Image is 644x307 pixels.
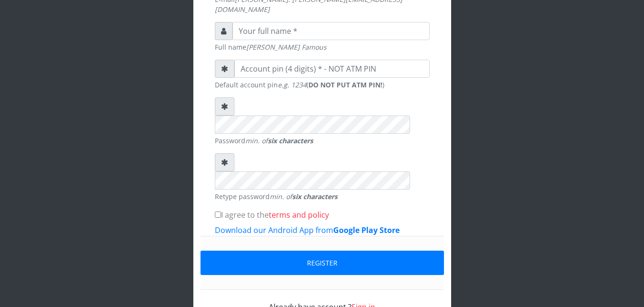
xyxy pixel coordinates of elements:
[270,192,338,201] em: min. of
[245,136,313,145] em: min. of
[215,42,430,52] small: Full name
[215,136,430,146] small: Password
[333,225,400,235] b: Google Play Store
[215,191,430,201] small: Retype password
[268,136,313,145] strong: six characters
[201,251,444,275] button: Register
[269,210,329,220] a: terms and policy
[278,80,306,89] em: e.g. 1234
[292,192,338,201] strong: six characters
[215,225,400,235] a: Download our Android App fromGoogle Play Store
[308,80,382,89] b: DO NOT PUT ATM PIN!
[232,22,430,40] input: Your full name *
[215,209,329,221] label: I agree to the
[215,212,221,218] input: I agree to theterms and policy
[234,60,430,78] input: Account pin (4 digits) * - NOT ATM PIN
[246,42,327,52] em: [PERSON_NAME] Famous
[215,80,430,90] small: Default account pin ( )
